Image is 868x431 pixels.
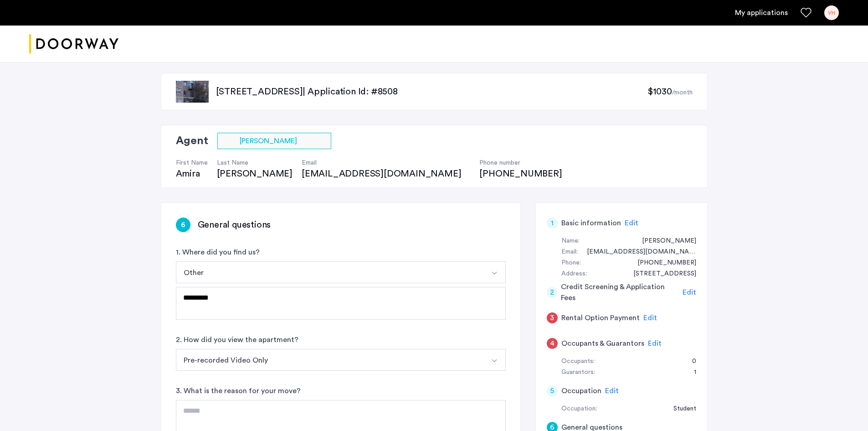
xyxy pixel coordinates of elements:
h3: General questions [198,218,271,231]
label: 1. Where did you find us? [176,247,260,258]
div: v.huynh0917@gmail.com [578,247,696,258]
h5: Basic information [561,218,621,228]
img: logo [29,27,118,61]
h4: First Name [176,158,208,167]
div: +12035034119 [628,258,696,269]
div: [EMAIL_ADDRESS][DOMAIN_NAME] [302,167,470,180]
span: Edit [625,219,638,227]
img: arrow [491,270,498,277]
label: 3. What is the reason for your move? [176,385,301,396]
div: Email: [561,247,578,258]
h5: Credit Screening & Application Fees [561,281,679,303]
div: 1368 Pacific Street, #3 [624,269,696,280]
button: Select option [176,261,484,283]
a: Cazamio logo [29,27,118,61]
button: Select option [484,261,506,283]
h4: Phone number [479,158,562,167]
div: [PERSON_NAME] [217,167,293,180]
div: Amira [176,167,208,180]
h4: Email [302,158,470,167]
div: Occupants: [561,356,595,367]
div: [PHONE_NUMBER] [479,167,562,180]
div: 3 [547,312,558,323]
span: Edit [648,340,662,347]
img: apartment [176,81,209,103]
div: Address: [561,269,587,280]
h5: Occupants & Guarantors [561,338,644,349]
div: 5 [547,385,558,396]
div: Occupation: [561,404,597,415]
span: $1030 [647,87,672,96]
button: Select option [176,349,484,371]
a: Favorites [801,7,812,18]
div: 1 [685,367,696,378]
div: Guarantors: [561,367,595,378]
div: Phone: [561,258,581,269]
div: 0 [683,356,696,367]
div: Name: [561,236,580,247]
button: Select option [484,349,506,371]
a: My application [735,7,788,18]
span: Edit [605,387,619,395]
div: 1 [547,218,558,228]
div: Vanessa Huynh [633,236,696,247]
h2: Agent [176,133,208,149]
h4: Last Name [217,158,293,167]
img: arrow [491,357,498,364]
div: 2 [547,287,558,298]
div: VH [824,5,839,20]
sub: /month [672,89,693,96]
div: 4 [547,338,558,349]
div: 6 [176,218,190,232]
span: Edit [643,314,657,322]
p: [STREET_ADDRESS] | Application Id: #8508 [216,85,648,98]
h5: Rental Option Payment [561,312,640,323]
div: Student [664,404,696,415]
h5: Occupation [561,385,601,396]
label: 2. How did you view the apartment? [176,334,298,345]
span: Edit [683,289,696,296]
